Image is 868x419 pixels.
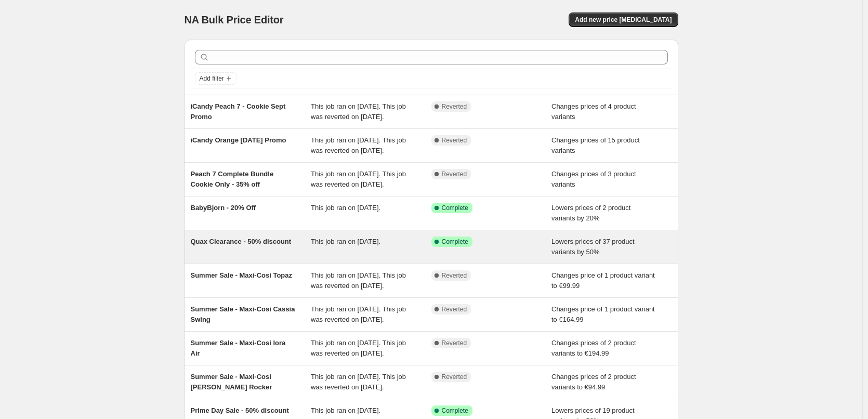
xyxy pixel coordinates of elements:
span: Reverted [442,373,467,381]
span: This job ran on [DATE]. [311,204,380,212]
button: Add filter [195,72,236,85]
span: Reverted [442,170,467,178]
span: Lowers prices of 2 product variants by 20% [551,204,630,222]
span: NA Bulk Price Editor [185,14,284,25]
span: This job ran on [DATE]. This job was reverted on [DATE]. [311,339,406,357]
span: Summer Sale - Maxi-Cosi Topaz [191,271,293,279]
span: Changes prices of 4 product variants [551,102,636,121]
span: Summer Sale - Maxi-Cosi Cassia Swing [191,305,295,323]
span: Reverted [442,271,467,280]
span: BabyBjorn - 20% Off [191,204,256,212]
span: Complete [442,407,468,415]
span: Summer Sale - Maxi-Cosi Iora Air [191,339,286,357]
span: This job ran on [DATE]. This job was reverted on [DATE]. [311,373,406,391]
span: Changes prices of 2 product variants to €94.99 [551,373,636,391]
span: Changes prices of 15 product variants [551,136,640,154]
span: Summer Sale - Maxi-Cosi [PERSON_NAME] Rocker [191,373,272,391]
span: iCandy Peach 7 - Cookie Sept Promo [191,102,286,121]
span: This job ran on [DATE]. This job was reverted on [DATE]. [311,170,406,188]
span: This job ran on [DATE]. [311,407,380,414]
span: Prime Day Sale - 50% discount [191,407,289,414]
span: This job ran on [DATE]. This job was reverted on [DATE]. [311,305,406,323]
span: This job ran on [DATE]. This job was reverted on [DATE]. [311,271,406,290]
span: This job ran on [DATE]. This job was reverted on [DATE]. [311,136,406,154]
span: Reverted [442,136,467,145]
span: Reverted [442,339,467,347]
span: Changes prices of 2 product variants to €194.99 [551,339,636,357]
button: Add new price [MEDICAL_DATA] [569,12,678,27]
span: Changes prices of 3 product variants [551,170,636,188]
span: Add filter [200,74,224,83]
span: Peach 7 Complete Bundle Cookie Only - 35% off [191,170,274,188]
span: Lowers prices of 37 product variants by 50% [551,238,635,256]
span: Complete [442,204,468,212]
span: Reverted [442,305,467,313]
span: This job ran on [DATE]. This job was reverted on [DATE]. [311,102,406,121]
span: iCandy Orange [DATE] Promo [191,136,286,144]
span: Add new price [MEDICAL_DATA] [575,16,672,24]
span: Complete [442,238,468,246]
span: Quax Clearance - 50% discount [191,238,292,245]
span: Changes price of 1 product variant to €99.99 [551,271,655,290]
span: This job ran on [DATE]. [311,238,380,245]
span: Changes price of 1 product variant to €164.99 [551,305,655,323]
span: Reverted [442,102,467,111]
